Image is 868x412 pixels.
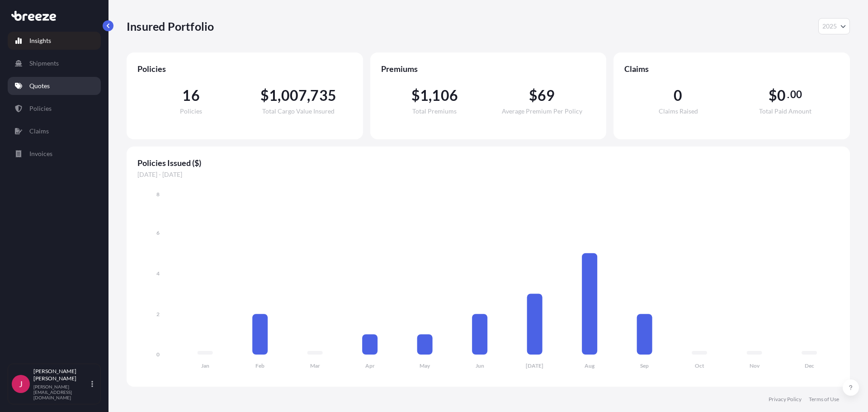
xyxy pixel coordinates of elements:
span: $ [260,88,269,103]
span: Claims [624,63,839,74]
tspan: Apr [365,362,375,369]
span: Total Cargo Value Insured [262,108,335,114]
span: 1 [269,88,278,103]
tspan: Sep [640,362,649,369]
span: 106 [432,88,458,103]
p: Insured Portfolio [127,19,214,33]
tspan: 2 [156,311,160,317]
p: Insights [29,36,51,45]
span: $ [529,88,538,103]
tspan: Nov [750,362,760,369]
tspan: Oct [695,362,704,369]
span: 735 [310,88,336,103]
span: Claims Raised [659,108,698,114]
span: 0 [674,88,682,103]
span: Average Premium Per Policy [502,108,582,114]
tspan: 4 [156,270,160,277]
span: 00 [790,91,802,98]
p: Policies [29,104,52,113]
a: Insights [8,32,101,50]
span: Premiums [381,63,596,74]
tspan: Jun [476,362,484,369]
p: Quotes [29,81,50,90]
span: 69 [538,88,555,103]
tspan: 0 [156,351,160,358]
span: 0 [777,88,786,103]
tspan: Mar [310,362,320,369]
tspan: Aug [585,362,595,369]
tspan: Feb [255,362,264,369]
span: , [307,88,310,103]
span: 007 [281,88,307,103]
button: Year Selector [818,18,850,34]
span: J [19,379,23,388]
span: [DATE] - [DATE] [137,170,839,179]
span: . [787,91,789,98]
tspan: 8 [156,191,160,198]
a: Invoices [8,145,101,163]
span: Total Paid Amount [759,108,811,114]
tspan: 6 [156,229,160,236]
span: Policies Issued ($) [137,157,839,168]
tspan: Jan [201,362,209,369]
span: 2025 [822,22,837,31]
span: , [278,88,281,103]
span: $ [769,88,777,103]
a: Shipments [8,54,101,72]
span: 16 [182,88,199,103]
tspan: May [420,362,430,369]
a: Terms of Use [809,396,839,403]
span: $ [411,88,420,103]
p: Shipments [29,59,59,68]
a: Claims [8,122,101,140]
a: Privacy Policy [769,396,802,403]
span: Total Premiums [412,108,457,114]
tspan: Dec [805,362,814,369]
span: 1 [420,88,429,103]
span: Policies [180,108,202,114]
p: Invoices [29,149,52,158]
p: Claims [29,127,49,136]
span: Policies [137,63,352,74]
span: , [429,88,432,103]
a: Quotes [8,77,101,95]
p: [PERSON_NAME][EMAIL_ADDRESS][DOMAIN_NAME] [33,384,90,400]
p: [PERSON_NAME] [PERSON_NAME] [33,368,90,382]
tspan: [DATE] [526,362,543,369]
a: Policies [8,99,101,118]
